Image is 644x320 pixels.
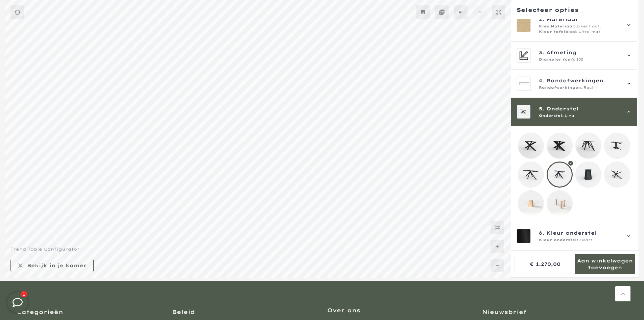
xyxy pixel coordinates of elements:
[482,308,627,316] h3: Nieuwsbrief
[172,308,317,316] h3: Beleid
[1,285,34,319] iframe: toggle-frame
[615,286,630,301] a: Terug naar boven
[17,308,162,316] h3: Categorieën
[327,306,472,314] h3: Over ons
